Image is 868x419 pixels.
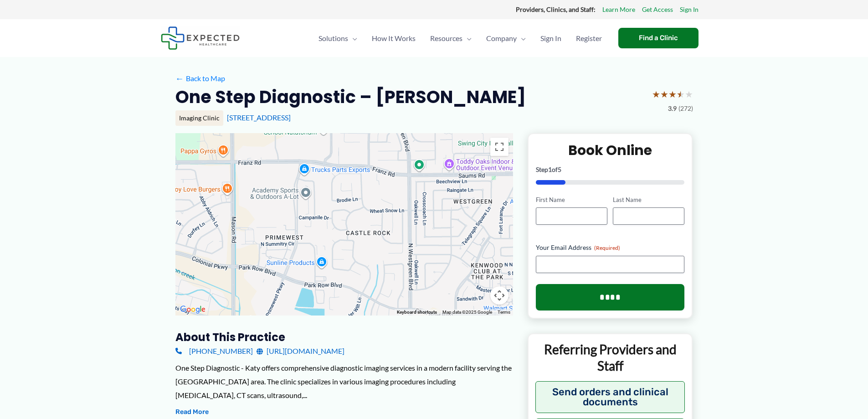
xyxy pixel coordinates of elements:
[558,166,561,173] span: 5
[175,407,209,418] button: Read More
[365,22,423,54] a: How It Works
[517,22,526,54] span: Menu Toggle
[613,196,684,204] label: Last Name
[536,196,607,204] label: First Name
[535,341,685,374] p: Referring Providers and Staff
[175,344,253,358] a: [PHONE_NUMBER]
[668,86,677,103] span: ★
[462,22,472,54] span: Menu Toggle
[516,5,596,13] strong: Providers, Clinics, and Staff:
[348,22,357,54] span: Menu Toggle
[668,103,677,114] span: 3.9
[311,22,365,54] a: SolutionsMenu Toggle
[594,244,620,251] span: (Required)
[576,22,602,54] span: Register
[685,86,693,103] span: ★
[227,113,291,122] a: [STREET_ADDRESS]
[536,166,685,173] p: Step of
[642,4,673,16] a: Get Access
[318,22,348,54] span: Solutions
[161,26,240,50] img: Expected Healthcare Logo - side, dark font, small
[423,22,479,54] a: ResourcesMenu Toggle
[490,286,508,305] button: Map camera controls
[536,243,685,252] label: Your Email Address
[548,166,552,173] span: 1
[540,22,561,54] span: Sign In
[498,310,510,315] a: Terms (opens in new tab)
[677,86,685,103] span: ★
[175,72,225,85] a: ←Back to Map
[257,344,344,358] a: [URL][DOMAIN_NAME]
[175,330,513,344] h3: About this practice
[178,304,208,316] img: Google
[175,361,513,402] div: One Step Diagnostic - Katy offers comprehensive diagnostic imaging services in a modern facility ...
[536,141,685,159] h2: Book Online
[618,28,699,48] a: Find a Clinic
[442,310,492,315] span: Map data ©2025 Google
[490,138,508,156] button: Toggle fullscreen view
[430,22,462,54] span: Resources
[175,86,526,108] h2: One Step Diagnostic – [PERSON_NAME]
[533,22,569,54] a: Sign In
[660,86,668,103] span: ★
[175,74,184,83] span: ←
[372,22,416,54] span: How It Works
[678,103,693,114] span: (272)
[680,4,699,16] a: Sign In
[535,381,685,413] button: Send orders and clinical documents
[311,22,609,54] nav: Primary Site Navigation
[175,110,223,126] div: Imaging Clinic
[486,22,517,54] span: Company
[178,304,208,316] a: Open this area in Google Maps (opens a new window)
[602,4,635,16] a: Learn More
[569,22,609,54] a: Register
[652,86,660,103] span: ★
[479,22,533,54] a: CompanyMenu Toggle
[397,309,437,316] button: Keyboard shortcuts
